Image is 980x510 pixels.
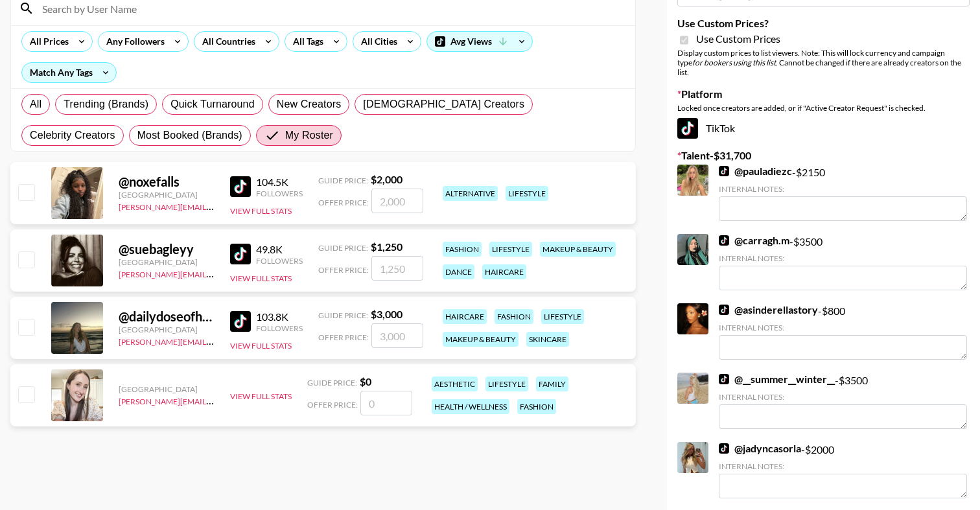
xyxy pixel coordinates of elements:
[371,240,402,253] strong: $ 1,250
[719,253,967,263] div: Internal Notes:
[30,128,115,143] span: Celebrity Creators
[230,311,251,332] img: TikTok
[719,442,967,498] div: - $ 2000
[119,308,215,325] div: @ dailydoseofhannahx
[443,242,482,257] div: fashion
[719,184,967,194] div: Internal Notes:
[30,97,41,112] span: All
[230,206,292,216] button: View Full Stats
[526,332,569,347] div: skincare
[443,186,498,201] div: alternative
[677,17,970,30] label: Use Custom Prices?
[256,189,303,198] div: Followers
[256,256,303,266] div: Followers
[489,242,532,257] div: lifestyle
[318,332,369,342] span: Offer Price:
[719,443,729,454] img: TikTok
[64,97,148,112] span: Trending (Brands)
[371,323,423,348] input: 3,000
[285,128,333,143] span: My Roster
[677,87,970,100] label: Platform
[719,442,801,455] a: @jadyncasorla
[677,118,698,139] img: TikTok
[696,32,780,45] span: Use Custom Prices
[485,377,528,391] div: lifestyle
[119,325,215,334] div: [GEOGRAPHIC_DATA]
[719,166,729,176] img: TikTok
[427,32,532,51] div: Avg Views
[719,461,967,471] div: Internal Notes:
[443,332,519,347] div: makeup & beauty
[719,165,967,221] div: - $ 2150
[719,235,729,246] img: TikTok
[230,341,292,351] button: View Full Stats
[318,265,369,275] span: Offer Price:
[719,165,792,178] a: @pauladiezc
[371,308,402,320] strong: $ 3,000
[307,378,357,388] span: Guide Price:
[119,267,310,279] a: [PERSON_NAME][EMAIL_ADDRESS][DOMAIN_NAME]
[719,323,967,332] div: Internal Notes:
[307,400,358,410] span: Offer Price:
[719,373,835,386] a: @__summer__winter__
[677,103,970,113] div: Locked once creators are added, or if "Active Creator Request" is checked.
[677,48,970,77] div: Display custom prices to list viewers. Note: This will lock currency and campaign type . Cannot b...
[719,374,729,384] img: TikTok
[719,305,729,315] img: TikTok
[22,63,116,82] div: Match Any Tags
[495,309,533,324] div: fashion
[318,198,369,207] span: Offer Price:
[285,32,326,51] div: All Tags
[360,391,412,415] input: 0
[230,244,251,264] img: TikTok
[318,310,368,320] span: Guide Price:
[353,32,400,51] div: All Cities
[719,392,967,402] div: Internal Notes:
[170,97,255,112] span: Quick Turnaround
[536,377,568,391] div: family
[443,264,474,279] div: dance
[443,309,487,324] div: haircare
[256,323,303,333] div: Followers
[137,128,242,143] span: Most Booked (Brands)
[119,257,215,267] div: [GEOGRAPHIC_DATA]
[432,399,509,414] div: health / wellness
[256,243,303,256] div: 49.8K
[119,394,310,406] a: [PERSON_NAME][EMAIL_ADDRESS][DOMAIN_NAME]
[719,234,967,290] div: - $ 3500
[363,97,524,112] span: [DEMOGRAPHIC_DATA] Creators
[371,189,423,213] input: 2,000
[119,384,215,394] div: [GEOGRAPHIC_DATA]
[230,273,292,283] button: View Full Stats
[119,334,310,347] a: [PERSON_NAME][EMAIL_ADDRESS][DOMAIN_NAME]
[230,391,292,401] button: View Full Stats
[517,399,556,414] div: fashion
[360,375,371,388] strong: $ 0
[22,32,71,51] div: All Prices
[194,32,258,51] div: All Countries
[318,176,368,185] span: Guide Price:
[318,243,368,253] span: Guide Price:
[230,176,251,197] img: TikTok
[99,32,167,51] div: Any Followers
[256,176,303,189] div: 104.5K
[541,309,584,324] div: lifestyle
[482,264,526,279] div: haircare
[692,58,776,67] em: for bookers using this list
[277,97,342,112] span: New Creators
[677,149,970,162] label: Talent - $ 31,700
[119,241,215,257] div: @ suebagleyy
[719,234,789,247] a: @carragh.m
[119,200,310,212] a: [PERSON_NAME][EMAIL_ADDRESS][DOMAIN_NAME]
[256,310,303,323] div: 103.8K
[540,242,616,257] div: makeup & beauty
[371,256,423,281] input: 1,250
[119,190,215,200] div: [GEOGRAPHIC_DATA]
[719,373,967,429] div: - $ 3500
[719,303,818,316] a: @asinderellastory
[432,377,478,391] div: aesthetic
[119,174,215,190] div: @ noxefalls
[506,186,548,201] div: lifestyle
[719,303,967,360] div: - $ 800
[371,173,402,185] strong: $ 2,000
